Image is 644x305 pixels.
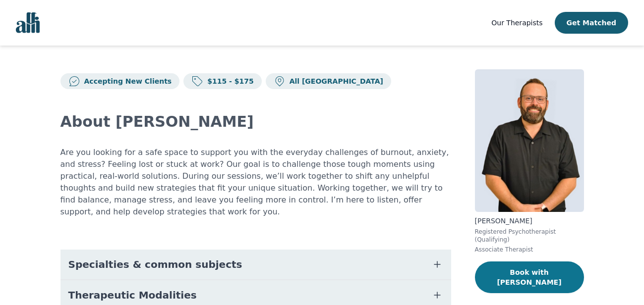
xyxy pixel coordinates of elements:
[555,12,628,34] button: Get Matched
[286,76,383,86] p: All [GEOGRAPHIC_DATA]
[68,257,242,271] span: Specialties & common subjects
[475,69,584,212] img: Josh_Cadieux
[475,246,584,254] p: Associate Therapist
[80,76,172,86] p: Accepting New Clients
[16,12,40,33] img: alli logo
[491,17,542,29] a: Our Therapists
[491,19,542,27] span: Our Therapists
[60,113,451,131] h2: About [PERSON_NAME]
[475,216,584,226] p: [PERSON_NAME]
[60,250,451,279] button: Specialties & common subjects
[68,288,197,302] span: Therapeutic Modalities
[475,228,584,244] p: Registered Psychotherapist (Qualifying)
[475,261,584,293] button: Book with [PERSON_NAME]
[203,76,254,86] p: $115 - $175
[60,147,451,218] p: Are you looking for a safe space to support you with the everyday challenges of burnout, anxiety,...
